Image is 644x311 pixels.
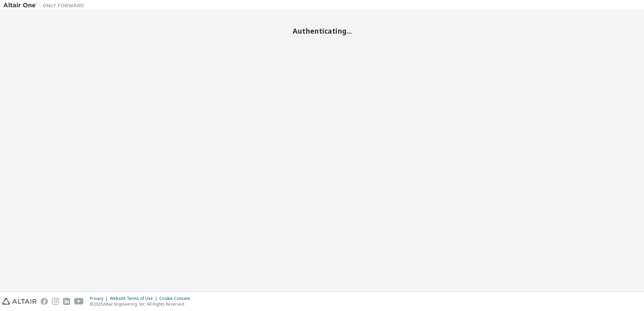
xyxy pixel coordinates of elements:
[90,296,110,301] div: Privacy
[52,298,59,305] img: instagram.svg
[63,298,70,305] img: linkedin.svg
[90,301,194,307] p: © 2025 Altair Engineering, Inc. All Rights Reserved.
[2,298,37,305] img: altair_logo.svg
[159,296,194,301] div: Cookie Consent
[74,298,84,305] img: youtube.svg
[41,298,48,305] img: facebook.svg
[3,2,88,9] img: Altair One
[3,27,641,35] h2: Authenticating...
[110,296,159,301] div: Website Terms of Use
